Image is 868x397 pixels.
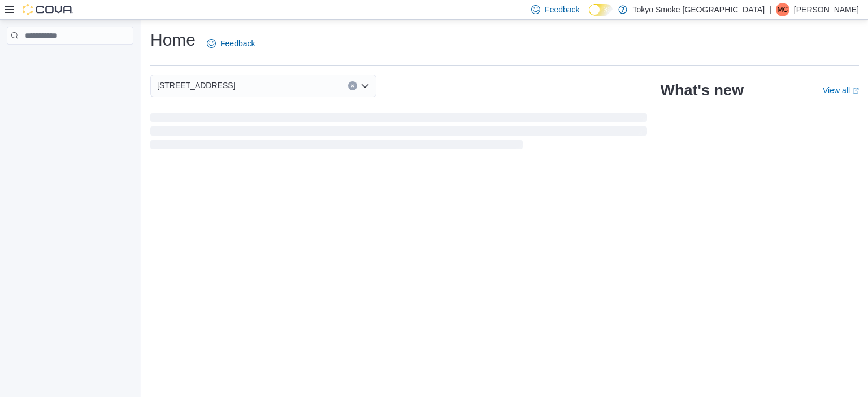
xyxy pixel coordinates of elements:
[633,3,765,16] p: Tokyo Smoke [GEOGRAPHIC_DATA]
[778,3,788,16] span: MC
[852,88,859,94] svg: External link
[661,81,744,99] h2: What's new
[823,86,859,95] a: View allExternal link
[361,81,370,90] button: Open list of options
[23,4,73,15] img: Cova
[150,29,196,51] h1: Home
[7,47,133,74] nav: Complex example
[794,3,859,16] p: [PERSON_NAME]
[157,78,235,92] span: [STREET_ADDRESS]
[769,3,771,16] p: |
[545,4,579,15] span: Feedback
[589,4,613,16] input: Dark Mode
[150,115,647,151] span: Loading
[776,3,789,16] div: Milo Che
[220,38,255,49] span: Feedback
[348,81,357,90] button: Clear input
[202,32,259,55] a: Feedback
